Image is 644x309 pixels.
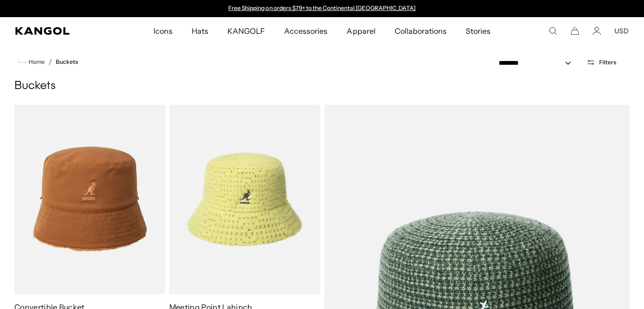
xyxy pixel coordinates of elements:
a: KANGOLF [218,17,275,45]
a: Kangol [15,27,101,35]
li: / [45,56,52,68]
a: Icons [144,17,182,45]
span: Collaborations [395,17,447,45]
button: Cart [571,27,579,35]
a: Buckets [56,59,78,65]
a: Hats [182,17,218,45]
span: Filters [599,59,616,66]
button: Open filters [581,58,622,67]
a: Collaborations [385,17,456,45]
slideshow-component: Announcement bar [224,5,420,12]
a: Free Shipping on orders $79+ to the Continental [GEOGRAPHIC_DATA] [228,4,416,11]
span: Accessories [284,17,327,45]
img: Meeting Point Lahinch [169,105,320,294]
button: USD [614,27,629,35]
select: Sort by: Featured [495,58,581,68]
img: Convertible Bucket [14,105,165,294]
span: Stories [466,17,491,45]
h1: Buckets [14,79,630,93]
span: Hats [192,17,208,45]
span: KANGOLF [227,17,265,45]
a: Account [593,27,601,35]
span: Home [27,59,45,65]
span: Apparel [347,17,375,45]
a: Stories [456,17,500,45]
div: 1 of 2 [224,5,420,12]
a: Home [18,58,45,66]
a: Apparel [337,17,385,45]
summary: Search here [549,27,557,35]
span: Icons [153,17,173,45]
a: Accessories [275,17,337,45]
div: Announcement [224,5,420,12]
